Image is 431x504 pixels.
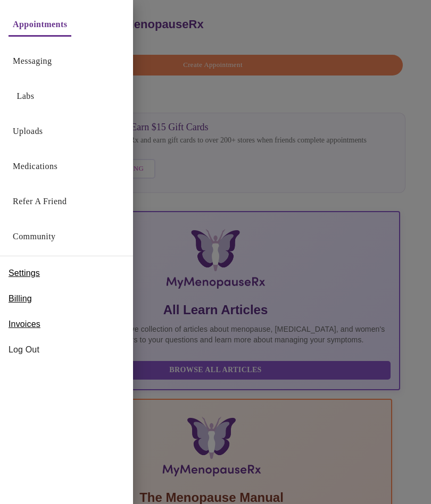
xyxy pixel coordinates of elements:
a: Invoices [9,316,40,333]
a: Uploads [13,124,43,139]
button: Appointments [9,14,71,37]
button: Community [9,226,60,247]
a: Messaging [13,54,52,69]
span: Log Out [9,343,125,356]
button: Medications [9,156,62,177]
button: Refer a Friend [9,191,71,212]
a: Settings [9,265,40,282]
a: Community [13,229,56,244]
button: Uploads [9,121,47,142]
a: Appointments [13,17,67,32]
span: Settings [9,267,40,280]
a: Billing [9,290,32,307]
span: Billing [9,292,32,305]
span: Invoices [9,318,40,331]
button: Messaging [9,51,56,72]
a: Labs [17,89,35,104]
button: Labs [9,86,43,107]
a: Refer a Friend [13,194,67,209]
a: Medications [13,159,57,174]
